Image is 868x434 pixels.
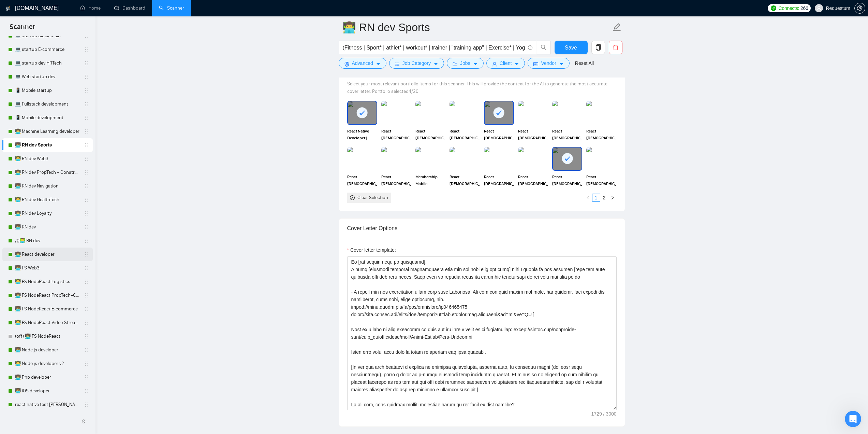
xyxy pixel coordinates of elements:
span: holder [84,183,89,189]
span: info-circle [528,45,532,50]
button: Допомога [91,213,136,240]
div: • 4 тиж. тому [40,208,73,215]
span: holder [84,375,89,380]
span: holder [84,224,89,230]
img: portfolio thumbnail image [450,101,480,125]
button: Save [555,41,588,54]
span: user [492,61,497,67]
div: Mariia [24,81,39,88]
div: Mariia [24,56,39,63]
span: holder [84,211,89,216]
span: caret-down [473,61,478,67]
li: 1 [592,194,600,202]
button: Повідомлення [45,213,91,240]
span: caret-down [433,61,438,67]
div: Mariia [24,107,39,114]
span: Job Category [402,59,431,67]
span: folder [453,61,457,67]
span: React [DEMOGRAPHIC_DATA] developer | Mobile app developer | Fullstack Wellness app [347,173,377,187]
a: searchScanner [159,5,184,11]
a: 💻 startup dev HRTech [15,56,80,70]
span: caret-down [376,61,381,67]
img: Profile image for Mariia [8,125,21,139]
span: holder [84,238,89,243]
span: holder [84,334,89,339]
img: portfolio thumbnail image [518,147,548,171]
span: holder [84,74,89,80]
a: 👨‍💻 RN dev Loyalty [15,207,80,220]
span: Connects: [779,4,799,12]
span: holder [84,47,89,52]
span: user [816,6,821,11]
a: 💻 Fullstack development [15,97,80,111]
span: React [DEMOGRAPHIC_DATA] developer | Mobile app developer | Matching Mobile App [450,128,480,141]
img: portfolio thumbnail image [552,101,582,125]
span: setting [344,61,349,67]
span: holder [84,293,89,298]
a: 👨‍💻 FS NodeReact PropTech+CRM+ERP [15,289,80,302]
img: portfolio thumbnail image [586,101,616,125]
span: holder [84,60,89,66]
button: settingAdvancedcaret-down [339,58,386,69]
button: search [537,41,550,54]
span: copy [592,44,605,51]
a: 👨‍💻 FS NodeReact E-commerce [15,302,80,316]
div: Mariia [24,208,39,215]
div: Cover Letter Options [347,219,617,238]
span: 266 [800,4,808,12]
h1: Повідомлення [42,3,95,15]
img: Profile image for Mariia [8,176,21,189]
a: 2 [601,194,608,201]
span: React [DEMOGRAPHIC_DATA] developer | Mobile app developer | Full stack Betting App [484,128,514,141]
button: folderJobscaret-down [447,58,484,69]
span: React [DEMOGRAPHIC_DATA] developer | Mobile app developer | Full stack Betting App [552,173,582,187]
a: dashboardDashboard [114,5,145,11]
div: Mariia [24,132,39,139]
a: 👨‍💻 RN dev Sports [15,138,80,152]
span: React [DEMOGRAPHIC_DATA] developer | Mobile app developer | HealthTech application [586,128,616,141]
span: React [DEMOGRAPHIC_DATA] developer | Mobile app developer React Native writing app [381,128,411,141]
img: upwork-logo.png [771,5,776,11]
img: portfolio thumbnail image [415,147,445,171]
a: 1 [592,194,600,201]
span: React Native Developer | Mobile app developer | SportsTech Mobile App [347,128,377,141]
span: React [DEMOGRAPHIC_DATA] developer | Mobile app developer | Full stack NFT app [552,128,582,141]
button: left [584,194,592,202]
span: setting [855,5,865,11]
span: Advanced [352,59,373,67]
button: setting [854,3,865,14]
span: Головна [12,230,33,235]
a: 👨‍💻 RN dev Navigation [15,179,80,193]
img: logo [6,3,11,14]
a: 👨‍💻 RN dev Web3 [15,152,80,166]
span: holder [84,252,89,257]
span: holder [84,320,89,325]
img: portfolio thumbnail image [347,147,377,171]
span: Select your most relevant portfolio items for this scanner. This will provide the context for the... [347,81,607,94]
span: holder [84,156,89,162]
div: • 3 дн. тому [40,56,69,63]
input: Search Freelance Jobs... [343,43,525,52]
span: Client [500,59,512,67]
div: Mariia [24,157,39,164]
img: portfolio thumbnail image [450,147,480,171]
span: Membership Mobile Applications Development with React Native [415,173,445,187]
a: Reset All [575,59,594,67]
a: react native test [PERSON_NAME] 01/10 [15,398,80,411]
img: portfolio thumbnail image [415,101,445,125]
button: copy [591,41,605,54]
button: idcardVendorcaret-down [528,58,569,69]
span: React [DEMOGRAPHIC_DATA] developer | Mobile app developer | Fullstack Network apps [381,173,411,187]
li: 2 [600,194,608,202]
span: Save [565,43,577,52]
span: holder [84,265,89,271]
div: • 1 дн. тому [40,31,69,38]
img: Profile image for Mariia [8,150,21,164]
span: Допомога [101,230,126,235]
span: Vendor [541,59,556,67]
span: idcard [533,61,538,67]
span: holder [84,197,89,202]
span: Jobs [460,59,470,67]
div: • 2 тиж. тому [40,157,73,164]
span: React [DEMOGRAPHIC_DATA] developer | Mobile app developer | Telehealth application [450,173,480,187]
